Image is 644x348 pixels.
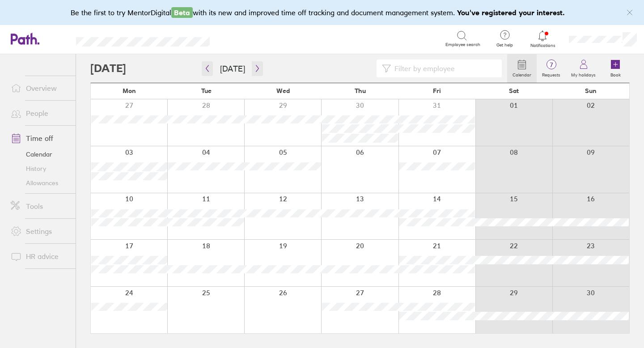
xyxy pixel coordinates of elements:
[4,147,76,161] a: Calendar
[490,42,519,48] span: Get help
[276,87,290,94] span: Wed
[355,87,366,94] span: Thu
[213,61,252,76] button: [DATE]
[4,176,76,190] a: Allowances
[4,129,76,147] a: Time off
[123,87,136,94] span: Mon
[4,197,76,215] a: Tools
[528,30,557,48] a: Notifications
[509,87,519,94] span: Sat
[234,34,257,42] div: Search
[201,87,212,94] span: Tue
[71,7,574,18] div: Be the first to try MentorDigital with its new and improved time off tracking and document manage...
[457,8,565,17] b: You've registered your interest.
[537,54,566,83] a: 7Requests
[601,54,630,83] a: Book
[566,70,601,78] label: My holidays
[528,43,557,48] span: Notifications
[566,54,601,83] a: My holidays
[605,70,626,78] label: Book
[537,70,566,78] label: Requests
[4,247,76,265] a: HR advice
[507,54,537,83] a: Calendar
[433,87,441,94] span: Fri
[4,222,76,240] a: Settings
[171,7,193,18] span: Beta
[391,60,496,77] input: Filter by employee
[445,42,480,47] span: Employee search
[585,87,597,94] span: Sun
[4,161,76,176] a: History
[4,79,76,97] a: Overview
[507,70,537,78] label: Calendar
[537,61,566,68] span: 7
[4,104,76,122] a: People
